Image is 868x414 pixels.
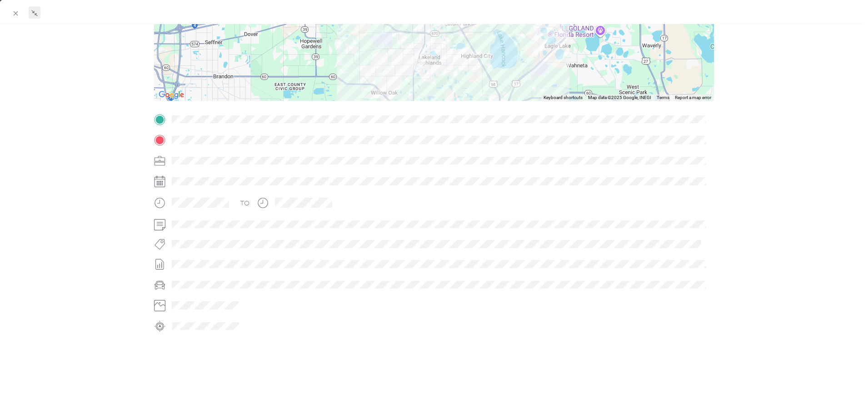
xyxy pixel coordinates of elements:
a: Terms (opens in new tab) [657,95,669,100]
img: Google [156,89,186,101]
iframe: Everlance-gr Chat Button Frame [817,363,868,414]
a: Report a map error [675,95,711,100]
button: Keyboard shortcuts [544,95,583,101]
a: Open this area in Google Maps (opens a new window) [156,89,186,101]
span: Map data ©2025 Google, INEGI [588,95,651,100]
